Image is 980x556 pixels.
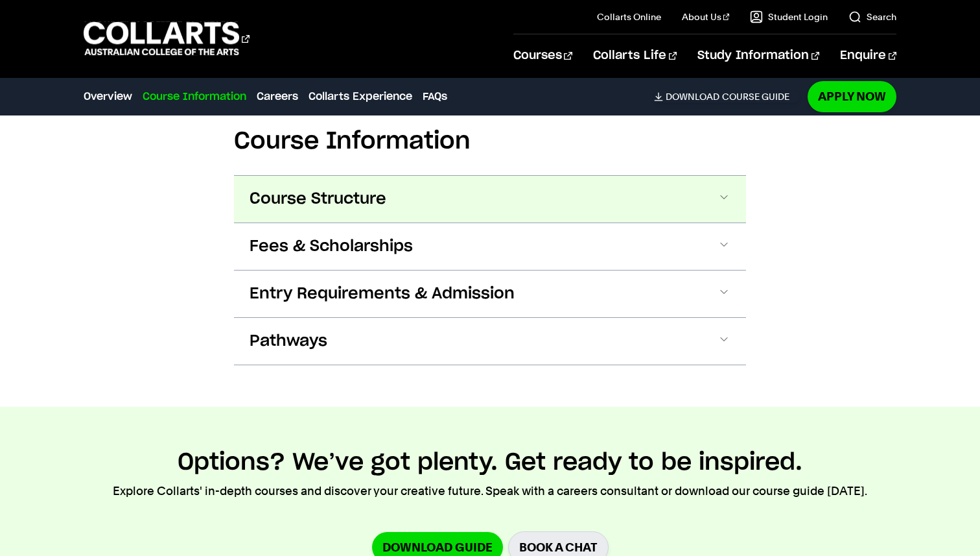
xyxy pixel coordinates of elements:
[848,10,896,23] a: Search
[234,223,746,270] button: Fees & Scholarships
[178,448,802,477] h2: Options? We’ve got plenty. Get ready to be inspired.
[666,91,719,103] span: Download
[234,271,746,317] button: Entry Requirements & Admission
[593,34,677,77] a: Collarts Life
[750,10,828,23] a: Student Login
[513,34,572,77] a: Courses
[234,127,746,156] h2: Course Information
[808,81,896,112] a: Apply Now
[143,89,246,104] a: Course Information
[250,284,515,304] span: Entry Requirements & Admission
[697,34,819,77] a: Study Information
[840,34,896,77] a: Enquire
[654,91,800,103] a: DownloadCourse Guide
[423,89,447,104] a: FAQs
[113,482,867,500] p: Explore Collarts' in-depth courses and discover your creative future. Speak with a careers consul...
[234,176,746,223] button: Course Structure
[682,10,730,23] a: About Us
[250,189,386,210] span: Course Structure
[250,331,327,352] span: Pathways
[234,318,746,365] button: Pathways
[309,89,412,104] a: Collarts Experience
[84,20,250,57] div: Go to homepage
[597,10,661,23] a: Collarts Online
[250,236,413,257] span: Fees & Scholarships
[257,89,298,104] a: Careers
[84,89,132,104] a: Overview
